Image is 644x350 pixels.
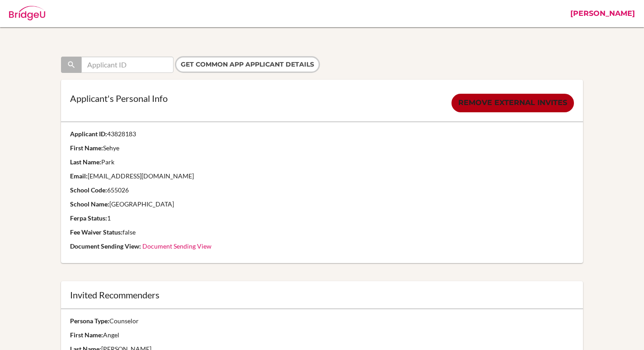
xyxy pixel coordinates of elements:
[70,144,103,152] strong: First Name:
[70,186,573,195] p: 655026
[70,228,122,236] strong: Fee Waiver Status:
[70,158,573,167] p: Park
[142,242,212,250] a: Document Sending View
[81,57,174,73] input: Applicant ID
[70,200,109,208] strong: School Name:
[175,56,320,73] input: Get Common App applicant details
[70,172,573,181] p: [EMAIL_ADDRESS][DOMAIN_NAME]
[70,158,101,166] strong: Last Name:
[70,214,573,223] p: 1
[70,228,573,237] p: false
[9,6,45,20] img: Bridge-U
[54,7,197,20] div: Admin: Common App User Details
[70,94,168,103] p: Applicant's Personal Info
[70,130,107,138] strong: Applicant ID:
[70,129,573,139] p: 43828183
[70,317,109,325] strong: Persona Type:
[70,172,88,180] strong: Email:
[70,186,107,194] strong: School Code:
[70,144,573,153] p: Sehye
[70,290,573,299] div: Invited Recommenders
[70,242,141,250] strong: Document Sending View:
[70,316,573,326] p: Counselor
[451,94,574,112] a: Remove external invites
[70,331,103,339] strong: First Name:
[70,200,573,209] p: [GEOGRAPHIC_DATA]
[70,331,573,340] p: Angel
[70,214,107,222] strong: Ferpa Status:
